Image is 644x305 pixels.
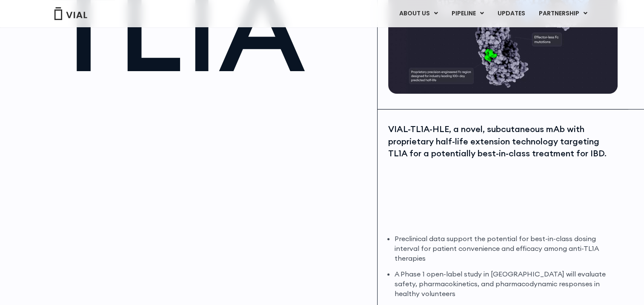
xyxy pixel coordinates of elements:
a: ABOUT USMenu Toggle [392,6,444,21]
a: PIPELINEMenu Toggle [444,6,490,21]
li: Preclinical data support the potential for best-in-class dosing interval for patient convenience ... [395,234,615,263]
img: Vial Logo [54,7,88,20]
a: UPDATES [490,6,531,21]
li: A Phase 1 open-label study in [GEOGRAPHIC_DATA] will evaluate safety, pharmacokinetics, and pharm... [395,269,615,299]
div: VIAL-TL1A-HLE, a novel, subcutaneous mAb with proprietary half-life extension technology targetin... [388,123,615,160]
a: PARTNERSHIPMenu Toggle [532,6,594,21]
